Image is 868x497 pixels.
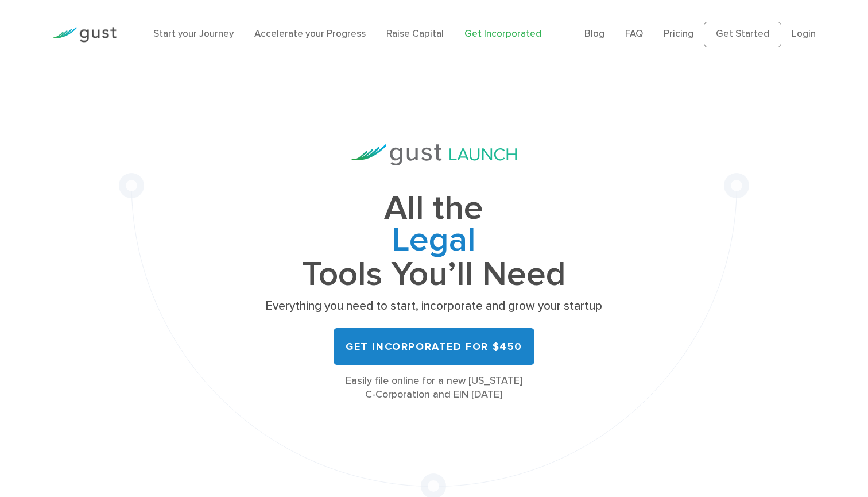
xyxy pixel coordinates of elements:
[262,374,606,402] div: Easily file online for a new [US_STATE] C-Corporation and EIN [DATE]
[625,28,643,40] a: FAQ
[351,144,517,165] img: Gust Launch Logo
[584,28,604,40] a: Blog
[664,28,693,40] a: Pricing
[262,193,606,290] h1: All the Tools You’ll Need
[52,27,117,43] img: Gust Logo
[254,28,366,40] a: Accelerate your Progress
[262,225,606,259] span: Legal
[262,298,606,314] p: Everything you need to start, incorporate and grow your startup
[464,28,541,40] a: Get Incorporated
[386,28,444,40] a: Raise Capital
[334,328,534,365] a: Get Incorporated for $450
[153,28,234,40] a: Start your Journey
[792,28,816,40] a: Login
[704,22,781,47] a: Get Started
